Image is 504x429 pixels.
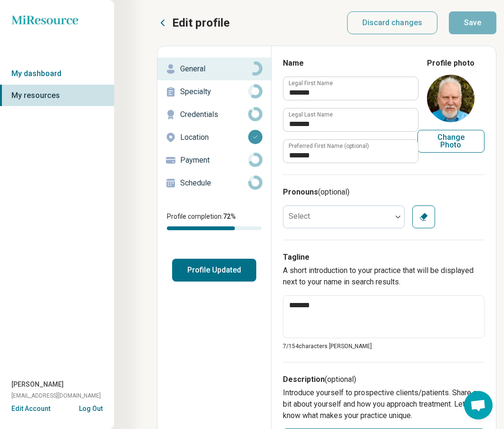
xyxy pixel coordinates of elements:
a: Schedule [157,172,271,195]
span: [EMAIL_ADDRESS][DOMAIN_NAME] [11,391,101,400]
label: Select [289,212,310,221]
div: Profile completion: [157,206,271,236]
h3: Pronouns [283,186,485,198]
h3: Description [283,374,485,385]
a: Location [157,126,271,149]
label: Legal First Name [289,80,333,86]
span: (optional) [325,375,356,384]
button: Change Photo [417,130,485,153]
a: Credentials [157,103,271,126]
a: Specialty [157,80,271,103]
span: (optional) [318,187,349,196]
p: Edit profile [172,15,230,30]
div: Open chat [464,391,493,419]
p: General [180,63,248,75]
p: Payment [180,155,248,166]
div: Profile completion [167,226,262,230]
button: Edit Account [11,404,50,414]
button: Discard changes [347,11,438,34]
legend: Profile photo [427,58,475,69]
p: Introduce yourself to prospective clients/patients. Share a bit about yourself and how you approa... [283,387,485,421]
p: Location [180,132,248,143]
p: Specialty [180,86,248,97]
button: Log Out [79,404,103,411]
button: Profile Updated [172,259,256,282]
button: Edit profile [157,15,230,30]
p: Schedule [180,177,248,189]
h3: Tagline [283,252,485,263]
label: Legal Last Name [289,112,333,117]
a: General [157,58,271,80]
span: 72 % [223,213,236,220]
button: Save [449,11,496,34]
h3: Name [283,58,417,69]
label: Preferred First Name (optional) [289,143,369,149]
p: Credentials [180,109,248,120]
a: Payment [157,149,271,172]
p: A short introduction to your practice that will be displayed next to your name in search results. [283,265,485,288]
p: 7/ 154 characters [PERSON_NAME] [283,342,485,351]
span: [PERSON_NAME] [11,380,64,390]
img: avatar image [427,75,475,122]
